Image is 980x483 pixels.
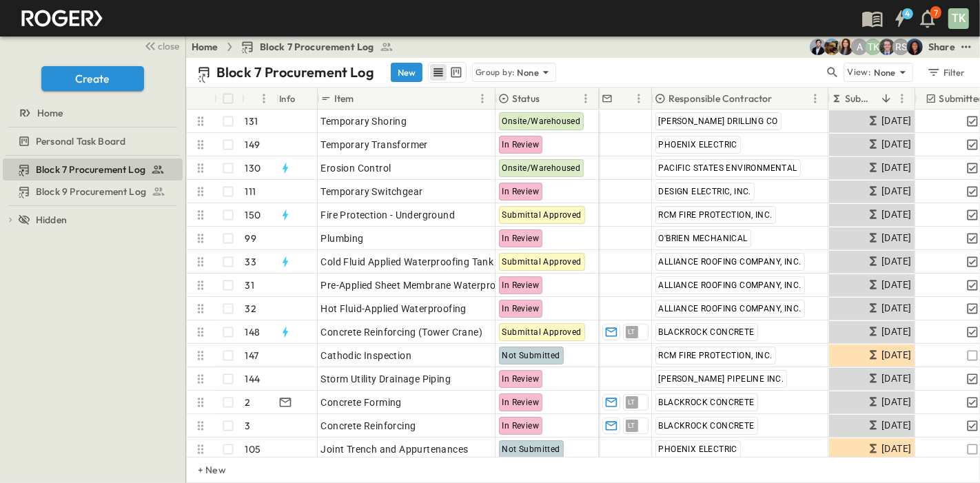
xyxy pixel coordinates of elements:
[3,132,180,151] a: Personal Task Board
[659,280,802,290] span: ALLIANCE ROOFING COMPANY, INC.
[881,277,911,293] span: [DATE]
[502,257,582,267] span: Submittal Approved
[631,90,647,107] button: Menu
[824,39,840,55] img: Rachel Villicana (rvillicana@cahill-sf.com)
[321,419,416,433] span: Concrete Reinforcing
[321,349,412,362] span: Cathodic Inspection
[476,65,515,79] p: Group by:
[659,444,737,454] span: PHOENIX ELECTRIC
[502,187,540,196] span: In Review
[321,138,428,152] span: Temporary Transformer
[502,444,560,454] span: Not Submitted
[321,185,423,198] span: Temporary Switchgear
[245,302,256,316] p: 32
[245,138,261,152] p: 149
[430,64,447,81] button: row view
[659,257,802,267] span: ALLIANCE ROOFING COMPANY, INC.
[659,304,802,314] span: ALLIANCE ROOFING COMPANY, INC.
[245,232,256,245] p: 99
[247,91,263,106] button: Sort
[659,210,773,220] span: RCM FIRE PROTECTION, INC.
[578,90,594,107] button: Menu
[628,425,635,426] span: LT
[139,36,183,55] button: close
[881,183,911,199] span: [DATE]
[192,40,402,54] nav: breadcrumbs
[321,278,520,292] span: Pre-Applied Sheet Membrane Waterproofing
[357,91,372,106] button: Sort
[36,134,125,148] span: Personal Task Board
[242,88,276,110] div: #
[668,92,773,105] p: Responsible Contractor
[36,185,146,198] span: Block 9 Procurement Log
[502,140,540,150] span: In Review
[659,327,755,337] span: BLACKROCK CONCRETE
[245,208,261,222] p: 150
[542,91,558,106] button: Sort
[245,325,261,339] p: 148
[851,39,868,55] div: Anna Gomez (agomez@guzmangc.com)
[659,398,755,407] span: BLACKROCK CONCRETE
[321,161,391,175] span: Erosion Control
[881,394,911,410] span: [DATE]
[881,113,911,129] span: [DATE]
[921,63,969,82] button: Filter
[447,64,465,81] button: kanban view
[3,182,180,201] a: Block 9 Procurement Log
[810,39,826,55] img: Mike Daly (mdaly@cahill-sf.com)
[216,63,374,82] p: Block 7 Procurement Log
[321,325,483,339] span: Concrete Reinforcing (Tower Crane)
[659,351,773,360] span: RCM FIRE PROTECTION, INC.
[894,90,910,107] button: Menu
[881,230,911,246] span: [DATE]
[845,92,876,105] p: Submit By
[245,395,251,409] p: 2
[256,90,272,107] button: Menu
[659,116,778,126] span: [PERSON_NAME] DRILLING CO
[321,232,364,245] span: Plumbing
[502,234,540,243] span: In Review
[659,187,751,196] span: DESIGN ELECTRIC, INC.
[518,65,540,79] p: None
[245,349,259,362] p: 147
[886,6,914,31] button: 4
[321,442,469,456] span: Joint Trench and Appurtenances
[892,39,909,55] div: Raymond Shahabi (rshahabi@guzmangc.com)
[37,106,63,120] span: Home
[276,88,318,110] div: Info
[881,136,911,152] span: [DATE]
[874,65,896,79] p: None
[3,181,183,203] div: Block 9 Procurement Logtest
[245,255,256,269] p: 33
[502,163,581,173] span: Onsite/Warehoused
[260,40,374,54] span: Block 7 Procurement Log
[502,327,582,337] span: Submittal Approved
[659,163,797,173] span: PACIFIC STATES ENVIRONMENTAL
[881,418,911,433] span: [DATE]
[928,40,955,54] div: Share
[192,40,218,54] a: Home
[879,39,895,55] img: Jared Salin (jsalin@cahill-sf.com)
[41,66,144,91] button: Create
[245,114,258,128] p: 131
[659,140,737,150] span: PHOENIX ELECTRIC
[775,91,790,106] button: Sort
[837,39,854,55] img: Kim Bowen (kbowen@cahill-sf.com)
[881,324,911,340] span: [DATE]
[321,302,467,316] span: Hot Fluid-Applied Waterproofing
[502,210,582,220] span: Submittal Approved
[36,163,145,176] span: Block 7 Procurement Log
[502,351,560,360] span: Not Submitted
[881,347,911,363] span: [DATE]
[807,90,824,107] button: Menu
[279,79,296,118] div: Info
[512,92,540,105] p: Status
[881,160,911,176] span: [DATE]
[934,8,938,19] p: 7
[659,234,748,243] span: O'BRIEN MECHANICAL
[321,114,407,128] span: Temporary Shoring
[947,7,970,30] button: TK
[321,395,402,409] span: Concrete Forming
[926,65,966,80] div: Filter
[245,185,256,198] p: 111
